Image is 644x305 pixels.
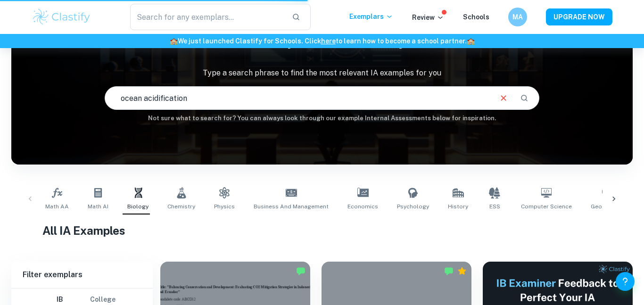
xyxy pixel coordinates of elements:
[457,266,467,276] div: Premium
[467,37,475,45] span: 🏫
[521,202,572,211] span: Computer Science
[45,202,69,211] span: Math AA
[616,272,635,291] button: Help and Feedback
[512,12,523,22] h6: MA
[88,202,108,211] span: Math AI
[2,36,642,46] h6: We just launched Clastify for Schools. Click to learn how to become a school partner.
[347,202,378,211] span: Economics
[444,266,454,276] img: Marked
[105,85,491,111] input: E.g. player arrangements, enthalpy of combustion, analysis of a big city...
[397,202,429,211] span: Psychology
[254,202,329,211] span: Business and Management
[489,202,500,211] span: ESS
[130,4,284,30] input: Search for any exemplars...
[11,114,633,123] h6: Not sure what to search for? You can always look through our example Internal Assessments below f...
[214,202,235,211] span: Physics
[127,202,149,211] span: Biology
[546,8,612,25] button: UPGRADE NOW
[296,266,305,276] img: Marked
[32,8,91,26] img: Clastify logo
[42,222,602,239] h1: All IA Examples
[11,67,633,79] p: Type a search phrase to find the most relevant IA examples for you
[321,37,336,45] a: here
[495,89,512,107] button: Clear
[508,8,527,26] button: MA
[516,90,532,106] button: Search
[463,13,489,21] a: Schools
[11,262,153,288] h6: Filter exemplars
[591,202,621,211] span: Geography
[412,12,444,23] p: Review
[170,37,178,45] span: 🏫
[167,202,195,211] span: Chemistry
[448,202,468,211] span: History
[349,11,393,22] p: Exemplars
